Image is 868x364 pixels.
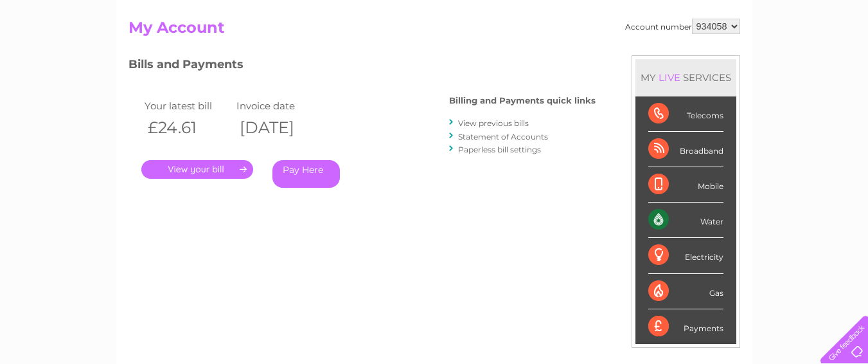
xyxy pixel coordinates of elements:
[141,97,234,114] td: Your latest bill
[458,118,529,128] a: View previous bills
[826,55,856,64] a: Log out
[648,132,723,167] div: Broadband
[272,160,340,188] a: Pay Here
[128,19,740,43] h2: My Account
[128,55,596,78] h3: Bills and Payments
[648,167,723,203] div: Mobile
[648,96,723,132] div: Telecoms
[449,96,596,105] h4: Billing and Payments quick links
[458,145,541,154] a: Paperless bill settings
[141,160,253,179] a: .
[626,6,714,23] a: 0333 014 3131
[625,19,740,34] div: Account number
[233,97,326,114] td: Invoice date
[642,55,666,64] a: Water
[648,274,723,309] div: Gas
[233,114,326,141] th: [DATE]
[131,7,738,62] div: Clear Business is a trading name of Verastar Limited (registered in [GEOGRAPHIC_DATA] No. 3667643...
[656,71,683,84] div: LIVE
[648,309,723,344] div: Payments
[710,55,748,64] a: Telecoms
[635,59,736,96] div: MY SERVICES
[648,238,723,273] div: Electricity
[783,55,814,64] a: Contact
[458,132,548,141] a: Statement of Accounts
[674,55,702,64] a: Energy
[648,203,723,238] div: Water
[30,33,96,73] img: logo.png
[756,55,775,64] a: Blog
[141,114,234,141] th: £24.61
